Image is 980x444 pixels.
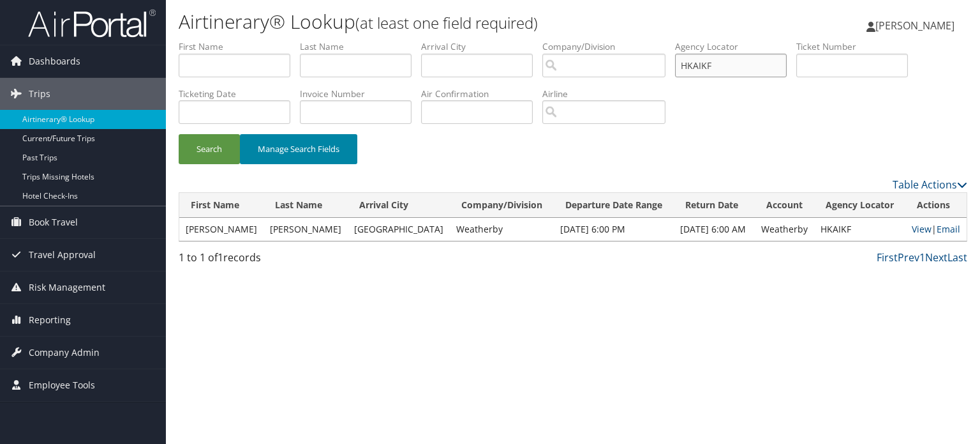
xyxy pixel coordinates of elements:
[179,193,264,218] th: First Name: activate to sort column ascending
[29,239,96,271] span: Travel Approval
[450,193,554,218] th: Company/Division
[866,6,967,45] a: [PERSON_NAME]
[905,193,967,218] th: Actions
[28,8,156,38] img: airportal-logo.png
[905,218,967,241] td: |
[179,40,300,53] label: First Name
[947,250,967,264] a: Last
[796,40,917,53] label: Ticket Number
[919,250,925,264] a: 1
[29,78,50,110] span: Trips
[450,218,554,241] td: Weatherby
[542,40,675,53] label: Company/Division
[814,193,905,218] th: Agency Locator: activate to sort column ascending
[674,193,755,218] th: Return Date: activate to sort column ascending
[893,178,967,192] a: Table Actions
[29,304,71,336] span: Reporting
[300,40,421,53] label: Last Name
[755,193,814,218] th: Account: activate to sort column ascending
[29,45,80,77] span: Dashboards
[29,206,78,238] span: Book Travel
[179,218,264,241] td: [PERSON_NAME]
[264,193,348,218] th: Last Name: activate to sort column ascending
[179,8,704,35] h1: Airtinerary® Lookup
[348,218,450,241] td: [GEOGRAPHIC_DATA]
[421,40,542,53] label: Arrival City
[554,218,674,241] td: [DATE] 6:00 PM
[675,40,796,53] label: Agency Locator
[218,250,223,264] span: 1
[29,272,105,303] span: Risk Management
[29,337,100,369] span: Company Admin
[937,223,960,235] a: Email
[29,369,95,401] span: Employee Tools
[814,218,905,241] td: HKAIKF
[898,250,919,264] a: Prev
[264,218,348,241] td: [PERSON_NAME]
[674,218,755,241] td: [DATE] 6:00 AM
[912,223,932,235] a: View
[875,19,954,33] span: [PERSON_NAME]
[240,134,357,164] button: Manage Search Fields
[554,193,674,218] th: Departure Date Range: activate to sort column ascending
[542,88,675,100] label: Airline
[300,88,421,100] label: Invoice Number
[925,250,947,264] a: Next
[877,250,898,264] a: First
[179,250,362,272] div: 1 to 1 of records
[421,88,542,100] label: Air Confirmation
[179,88,300,100] label: Ticketing Date
[348,193,450,218] th: Arrival City: activate to sort column ascending
[355,12,538,33] small: (at least one field required)
[179,134,240,164] button: Search
[755,218,814,241] td: Weatherby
